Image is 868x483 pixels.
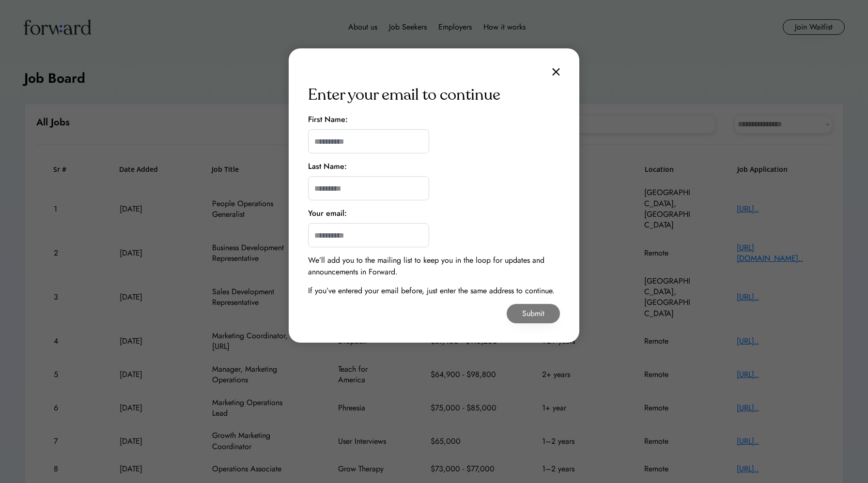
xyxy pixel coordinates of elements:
[308,285,555,297] div: If you’ve entered your email before, just enter the same address to continue.
[308,161,347,172] div: Last Name:
[507,304,560,323] button: Submit
[308,83,500,106] div: Enter your email to continue
[552,68,560,76] img: close.svg
[308,255,560,278] div: We’ll add you to the mailing list to keep you in the loop for updates and announcements in Forward.
[308,114,348,125] div: First Name:
[308,208,347,219] div: Your email:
